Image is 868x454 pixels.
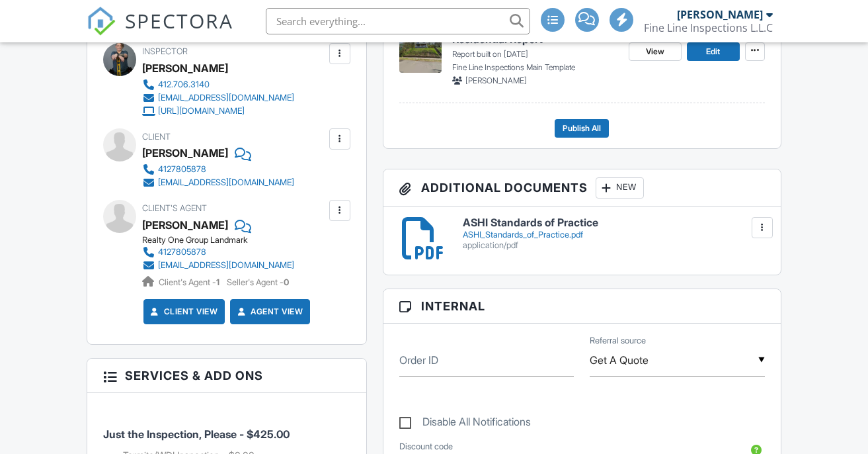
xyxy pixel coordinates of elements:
[87,7,116,36] img: The Best Home Inspection Software - Spectora
[463,240,765,251] div: application/pdf
[463,217,765,229] h6: ASHI Standards of Practice
[596,177,644,199] div: New
[103,428,290,441] span: Just the Inspection, Please - $425.00
[463,230,765,240] div: ASHI_Standards_of_Practice.pdf
[142,203,207,213] span: Client's Agent
[142,105,294,118] a: [URL][DOMAIN_NAME]
[142,46,188,56] span: Inspector
[383,169,781,207] h3: Additional Documents
[142,215,228,235] a: [PERSON_NAME]
[142,58,228,78] div: [PERSON_NAME]
[142,132,171,142] span: Client
[159,277,221,287] span: Client's Agent -
[142,246,294,259] a: 4127805878
[216,277,219,287] strong: 1
[142,235,305,246] div: Realty One Group Landmark
[644,21,773,34] div: Fine Line Inspections L.L.C
[158,93,294,103] div: [EMAIL_ADDRESS][DOMAIN_NAME]
[158,177,294,188] div: [EMAIL_ADDRESS][DOMAIN_NAME]
[142,176,294,189] a: [EMAIL_ADDRESS][DOMAIN_NAME]
[383,289,781,324] h3: Internal
[142,143,228,163] div: [PERSON_NAME]
[284,277,289,287] strong: 0
[148,305,218,318] a: Client View
[158,247,206,257] div: 4127805878
[463,217,765,251] a: ASHI Standards of Practice ASHI_Standards_of_Practice.pdf application/pdf
[87,359,366,393] h3: Services & Add ons
[399,441,453,453] label: Discount code
[142,78,294,91] a: 412.706.3140
[677,8,763,21] div: [PERSON_NAME]
[158,260,294,271] div: [EMAIL_ADDRESS][DOMAIN_NAME]
[399,353,438,367] label: Order ID
[235,305,303,318] a: Agent View
[87,18,233,46] a: SPECTORA
[142,259,294,272] a: [EMAIL_ADDRESS][DOMAIN_NAME]
[399,416,531,432] label: Disable All Notifications
[227,277,289,287] span: Seller's Agent -
[158,164,206,175] div: 4127805878
[266,8,530,34] input: Search everything...
[158,79,210,90] div: 412.706.3140
[142,91,294,105] a: [EMAIL_ADDRESS][DOMAIN_NAME]
[590,335,646,347] label: Referral source
[158,106,245,116] div: [URL][DOMAIN_NAME]
[142,163,294,176] a: 4127805878
[125,7,233,34] span: SPECTORA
